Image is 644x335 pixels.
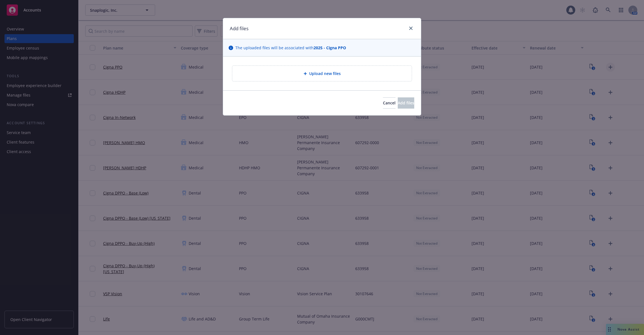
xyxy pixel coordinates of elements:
[235,45,346,51] span: The uploaded files will be associated with
[232,65,412,81] div: Upload new files
[383,97,396,109] button: Cancel
[383,100,396,106] span: Cancel
[230,25,248,32] h1: Add files
[309,71,341,76] span: Upload new files
[398,97,414,109] button: Add files
[398,100,414,106] span: Add files
[314,45,346,50] strong: 2025 - Cigna PPO
[408,25,414,32] a: close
